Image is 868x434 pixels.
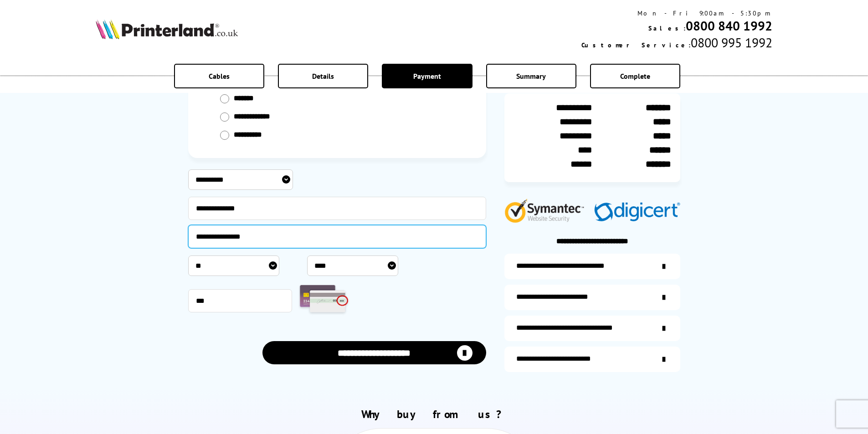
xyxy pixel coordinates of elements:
[516,71,546,81] span: Summary
[648,24,686,32] span: Sales:
[581,9,772,17] div: Mon - Fri 9:00am - 5:30pm
[96,407,773,421] h2: Why buy from us?
[504,316,680,341] a: additional-cables
[504,254,680,279] a: additional-ink
[209,71,230,81] span: Cables
[504,347,680,372] a: secure-website
[413,71,441,81] span: Payment
[620,71,650,81] span: Complete
[96,19,238,39] img: Printerland Logo
[691,34,772,51] span: 0800 995 1992
[504,285,680,310] a: items-arrive
[581,41,691,49] span: Customer Service:
[686,17,772,34] a: 0800 840 1992
[312,71,334,81] span: Details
